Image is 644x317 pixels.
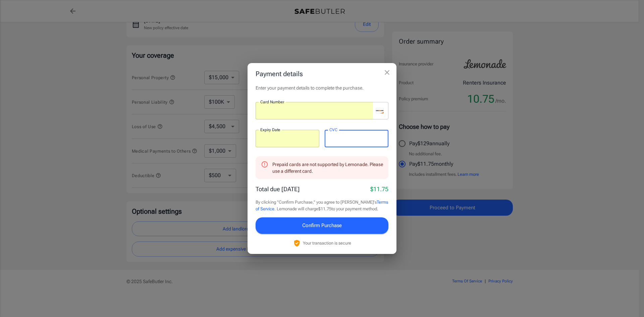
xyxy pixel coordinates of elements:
[260,99,284,105] label: Card Number
[272,158,383,177] div: Prepaid cards are not supported by Lemonade. Please use a different card.
[256,85,388,91] p: Enter your payment details to complete the purchase.
[302,221,342,230] span: Confirm Purchase
[303,240,351,246] p: Your transaction is secure
[256,200,388,211] a: Terms of Service
[329,136,384,142] iframe: Secure CVC input frame
[256,217,388,233] button: Confirm Purchase
[380,66,394,79] button: close
[256,199,388,212] p: By clicking "Confirm Purchase," you agree to [PERSON_NAME]'s . Lemonade will charge $11.75 to you...
[260,108,373,114] iframe: Secure card number input frame
[370,184,388,194] p: $11.75
[256,184,300,194] p: Total due [DATE]
[260,136,315,142] iframe: Secure expiration date input frame
[376,108,384,113] svg: discover
[248,63,396,85] h2: Payment details
[329,127,337,133] label: CVC
[260,127,280,133] label: Expiry Date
